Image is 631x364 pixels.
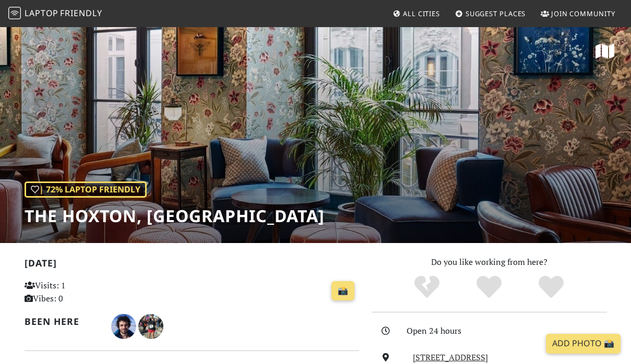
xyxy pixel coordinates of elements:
div: | 72% Laptop Friendly [25,181,147,198]
p: Do you like working from here? [372,256,607,269]
a: LaptopFriendly LaptopFriendly [8,5,102,23]
div: Open 24 hours [407,324,613,338]
span: Laptop [25,7,58,19]
a: 📸 [331,281,354,301]
img: 1348-justin.jpg [138,314,163,339]
h2: [DATE] [25,258,359,273]
h1: The Hoxton, [GEOGRAPHIC_DATA] [25,206,325,226]
div: No [396,274,458,300]
img: LaptopFriendly [8,7,21,19]
span: Justin Ahn [138,320,163,331]
a: All Cities [388,4,444,23]
div: Yes [458,274,520,300]
p: Visits: 1 Vibes: 0 [25,279,128,306]
a: Join Community [537,4,620,23]
a: Add Photo 📸 [546,334,621,354]
span: Daniel Dutra [111,320,138,331]
img: 3176-daniel.jpg [111,314,136,339]
h2: Been here [25,316,99,327]
div: Definitely! [520,274,582,300]
span: All Cities [403,9,440,18]
span: Join Community [551,9,615,18]
a: [STREET_ADDRESS] [413,351,488,363]
span: Suggest Places [466,9,526,18]
span: Friendly [60,7,102,19]
a: Suggest Places [451,4,530,23]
